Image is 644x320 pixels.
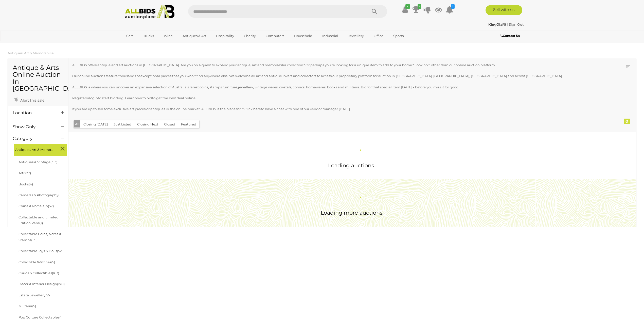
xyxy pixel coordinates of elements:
[74,120,81,128] button: All
[486,5,522,15] a: Sell with us
[345,32,367,40] a: Jewellery
[13,110,53,115] h4: Location
[80,120,111,128] button: Closing [DATE]
[19,232,61,242] a: Collectable Coins, Notes & Stamps(131)
[51,260,55,264] span: (5)
[451,4,455,9] i: 1
[8,51,54,55] a: Antiques, Art & Memorabilia
[58,193,62,197] span: (1)
[488,22,506,26] strong: KingOlaf
[45,293,51,297] span: (97)
[13,64,63,92] h1: Antique & Arts Online Auction In [GEOGRAPHIC_DATA]
[509,22,524,26] a: Sign Out
[624,119,630,124] div: 0
[111,120,134,128] button: Just Listed
[13,136,53,141] h4: Category
[238,85,253,89] a: jewellery
[401,5,409,14] a: ✔
[19,282,65,286] a: Decor & Interior Design(170)
[72,84,582,90] p: ALLBIDS is where you can uncover an expansive selection of Australia's rarest coins, stamps, , , ...
[19,271,59,275] a: Curios & Collectibles(163)
[19,98,44,103] span: Alert this sale
[500,34,520,38] b: Contact Us
[321,210,384,216] span: Loading more auctions..
[488,22,507,26] a: KingOlaf
[179,32,209,40] a: Antiques & Art
[262,32,288,40] a: Computers
[390,32,407,40] a: Sports
[72,73,582,79] p: Our online auctions feature thousands of exceptional pieces that you won't find anywhere else. We...
[122,5,177,19] img: Allbids.com.au
[13,124,53,129] h4: Show Only
[52,271,59,275] span: (163)
[500,33,521,39] a: Contact Us
[223,85,237,89] a: furniture
[134,120,161,128] button: Closing Next
[72,96,86,100] a: Register
[23,171,31,175] span: (227)
[48,204,54,208] span: (57)
[328,162,377,169] span: Loading auctions...
[160,32,176,40] a: Wine
[13,96,46,104] a: Alert this sale
[319,32,342,40] a: Industrial
[72,95,582,101] p: or to start bidding. Learn to get the best deal online!
[362,5,387,18] button: Search
[32,304,36,308] span: (5)
[29,182,33,186] span: (4)
[72,106,582,112] p: If you are up to sell some exclusive art pieces or antiques in the online market, ALLBIDS is the ...
[50,160,57,164] span: (313)
[178,120,199,128] button: Featured
[57,249,63,253] span: (52)
[19,160,57,164] a: Antiques & Vintage(313)
[19,249,63,253] a: Collectable Toys & Dolls(52)
[40,221,43,225] span: (1)
[19,260,55,264] a: Collectible Watches(5)
[89,96,98,100] a: login
[19,293,51,297] a: Estate Jewellery(97)
[418,4,421,9] i: 1
[123,32,137,40] a: Cars
[31,238,38,242] span: (131)
[19,315,63,319] a: Pop Culture Collectables(1)
[405,4,410,9] i: ✔
[412,5,420,14] a: 1
[72,62,582,68] p: ALLBIDS offers antique and art auctions in [GEOGRAPHIC_DATA]. Are you on a quest to expand your a...
[140,32,157,40] a: Trucks
[244,107,261,111] a: Click here
[123,40,166,49] a: [GEOGRAPHIC_DATA]
[213,32,237,40] a: Hospitality
[59,315,63,319] span: (1)
[507,22,508,26] span: |
[370,32,387,40] a: Office
[446,5,453,14] a: 1
[135,96,152,100] a: how to bid
[241,32,259,40] a: Charity
[19,171,31,175] a: Art(227)
[19,304,36,308] a: Militaria(5)
[15,146,53,153] span: Antiques, Art & Memorabilia
[19,182,33,186] a: Books(4)
[19,204,54,208] a: China & Porcelain(57)
[19,215,59,225] a: Collectable and Limited Edition Pens(1)
[161,120,178,128] button: Closed
[57,282,65,286] span: (170)
[19,193,62,197] a: Cameras & Photography(1)
[291,32,316,40] a: Household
